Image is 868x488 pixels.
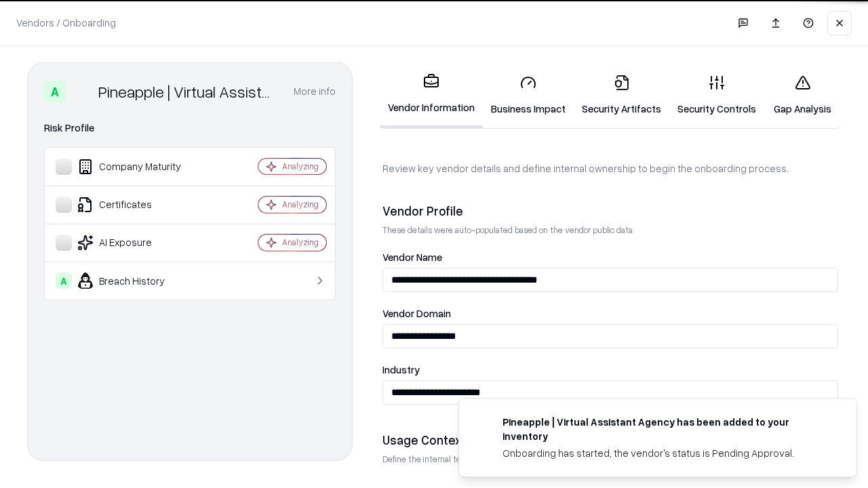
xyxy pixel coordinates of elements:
[382,453,838,465] p: Define the internal team and reason for using this vendor. This helps assess business relevance a...
[380,62,483,128] a: Vendor Information
[282,237,319,248] div: Analyzing
[56,272,218,289] div: Breach History
[56,235,218,251] div: AI Exposure
[483,64,574,127] a: Business Impact
[382,252,838,262] label: Vendor Name
[282,199,319,210] div: Analyzing
[56,272,72,289] div: A
[16,16,116,30] p: Vendors / Onboarding
[294,79,336,104] button: More info
[56,197,218,213] div: Certificates
[44,120,336,136] div: Risk Profile
[382,161,838,176] p: Review key vendor details and define internal ownership to begin the onboarding process.
[502,415,824,443] div: Pineapple | Virtual Assistant Agency has been added to your inventory
[574,64,669,127] a: Security Artifacts
[56,159,218,175] div: Company Maturity
[764,64,841,127] a: Gap Analysis
[669,64,764,127] a: Security Controls
[44,81,66,102] div: A
[382,224,838,236] p: These details were auto-populated based on the vendor public data
[382,203,838,219] div: Vendor Profile
[382,432,838,448] div: Usage Context
[98,81,277,102] div: Pineapple | Virtual Assistant Agency
[282,161,319,172] div: Analyzing
[502,446,824,460] div: Onboarding has started, the vendor's status is Pending Approval.
[382,308,838,319] label: Vendor Domain
[71,81,93,102] img: Pineapple | Virtual Assistant Agency
[382,365,838,375] label: Industry
[475,415,492,431] img: trypineapple.com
